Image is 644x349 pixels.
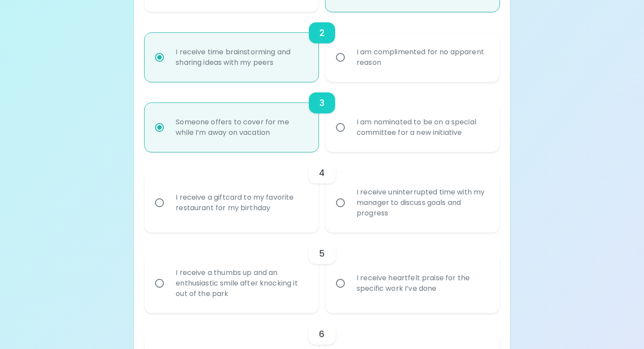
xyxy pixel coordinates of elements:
h6: 5 [319,247,325,261]
div: I am nominated to be on a special committee for a new initiative [350,106,495,148]
div: I receive uninterrupted time with my manager to discuss goals and progress [350,176,495,229]
div: choice-group-check [145,12,499,82]
div: Someone offers to cover for me while I’m away on vacation [169,106,314,148]
div: choice-group-check [145,233,499,313]
h6: 3 [319,96,325,110]
div: I receive heartfelt praise for the specific work I’ve done [350,262,495,304]
div: choice-group-check [145,152,499,233]
div: I receive a thumbs up and an enthusiastic smile after knocking it out of the park [169,257,314,310]
div: I receive time brainstorming and sharing ideas with my peers [169,36,314,78]
h6: 2 [319,26,325,40]
h6: 6 [319,327,325,341]
h6: 4 [319,166,325,180]
div: I receive a giftcard to my favorite restaurant for my birthday [169,182,314,224]
div: I am complimented for no apparent reason [350,36,495,78]
div: choice-group-check [145,82,499,152]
